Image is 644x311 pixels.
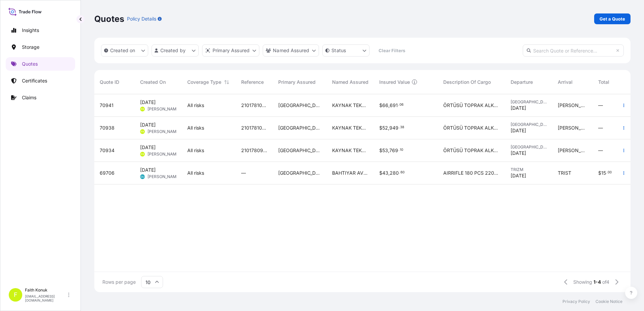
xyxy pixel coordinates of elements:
[6,91,75,104] a: Claims
[602,279,609,285] span: of 4
[399,104,404,106] span: 06
[100,79,119,85] span: Quote ID
[241,170,246,176] span: —
[6,74,75,88] a: Certificates
[100,102,114,109] span: 70941
[141,106,144,112] span: FK
[187,170,204,176] span: All risks
[382,103,388,108] span: 66
[558,125,587,131] span: [PERSON_NAME]
[389,148,398,153] span: 769
[22,61,38,67] p: Quotes
[140,79,166,85] span: Created On
[148,174,180,179] span: [PERSON_NAME]
[379,47,405,54] p: Clear Filters
[382,126,388,130] span: 52
[100,125,115,131] span: 70938
[558,147,587,154] span: [PERSON_NAME]
[140,167,156,173] span: [DATE]
[140,144,156,151] span: [DATE]
[22,77,47,84] p: Certificates
[511,99,547,105] span: [GEOGRAPHIC_DATA]
[443,102,500,109] span: ÖRTÜSÜ TOPRAK ALKALI METAL BİLEŞİĞİ 24 KAP / 25.855,20 KG Fatura Refersans numarası : :50004465 /...
[6,40,75,54] a: Storage
[443,79,491,85] span: Description Of Cargo
[241,125,267,131] span: 2101781054
[443,125,500,131] span: ÖRTÜSÜ TOPRAK ALKALI METAL BİLEŞİĞİ 23 KAP /25.875,00 KG Fatura Refersans numarası : 50004465 INS...
[223,78,231,86] button: Sort
[511,167,547,172] span: TRIZM
[398,149,399,151] span: .
[140,99,156,106] span: [DATE]
[379,79,410,85] span: Insured Value
[187,102,204,109] span: All risks
[332,79,368,85] span: Named Assured
[148,106,180,112] span: [PERSON_NAME]
[14,291,18,298] span: F
[379,103,382,108] span: $
[187,79,221,85] span: Coverage Type
[594,13,631,24] a: Get a Quote
[241,79,264,85] span: Reference
[22,44,39,50] p: Storage
[140,122,156,128] span: [DATE]
[562,299,590,304] a: Privacy Policy
[558,79,573,85] span: Arrival
[390,171,399,175] span: 280
[278,170,321,176] span: [GEOGRAPHIC_DATA]
[148,129,180,134] span: [PERSON_NAME]
[22,27,39,34] p: Insights
[388,103,390,108] span: ,
[388,148,389,153] span: ,
[278,125,321,131] span: [GEOGRAPHIC_DATA]
[595,299,622,304] a: Cookie Notice
[523,44,624,57] input: Search Quote or Reference...
[187,147,204,154] span: All risks
[379,126,382,130] span: $
[331,47,346,54] p: Status
[443,170,500,176] span: AIRRIFLE 180 PCS 2203 KG INSURANCE PREMIUM 90 USD(TAX INCLUDED)
[598,147,603,154] span: —
[94,13,124,24] p: Quotes
[390,103,398,108] span: 691
[558,170,571,176] span: TRIST
[241,102,267,109] span: 2101781040
[606,171,607,174] span: .
[263,44,319,57] button: cargoOwner Filter options
[399,171,400,174] span: .
[400,149,403,151] span: 10
[332,147,368,154] span: KAYNAK TEKNIGI
[202,44,259,57] button: distributor Filter options
[25,287,67,293] p: Faith Konuk
[511,127,526,134] span: [DATE]
[332,102,368,109] span: KAYNAK TEKNIGI
[141,151,144,158] span: FK
[382,148,388,153] span: 53
[187,125,204,131] span: All risks
[558,102,587,109] span: [PERSON_NAME]
[388,126,389,130] span: ,
[100,147,115,154] span: 70934
[598,79,609,85] span: Total
[389,126,398,130] span: 949
[6,57,75,71] a: Quotes
[141,128,144,135] span: FK
[601,171,606,175] span: 15
[598,102,603,109] span: —
[399,126,400,129] span: .
[593,279,601,285] span: 1-4
[608,171,612,174] span: 00
[511,122,547,127] span: [GEOGRAPHIC_DATA]
[278,147,321,154] span: [GEOGRAPHIC_DATA]
[241,147,267,154] span: 2101780999
[110,47,135,54] p: Created on
[332,170,368,176] span: BAHTIYAR AV MALZ. PAZ.LTD.STI.
[322,44,369,57] button: certificateStatus Filter options
[573,279,592,285] span: Showing
[511,105,526,111] span: [DATE]
[140,173,144,180] span: GU
[373,45,411,56] button: Clear Filters
[511,150,526,157] span: [DATE]
[102,279,136,285] span: Rows per page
